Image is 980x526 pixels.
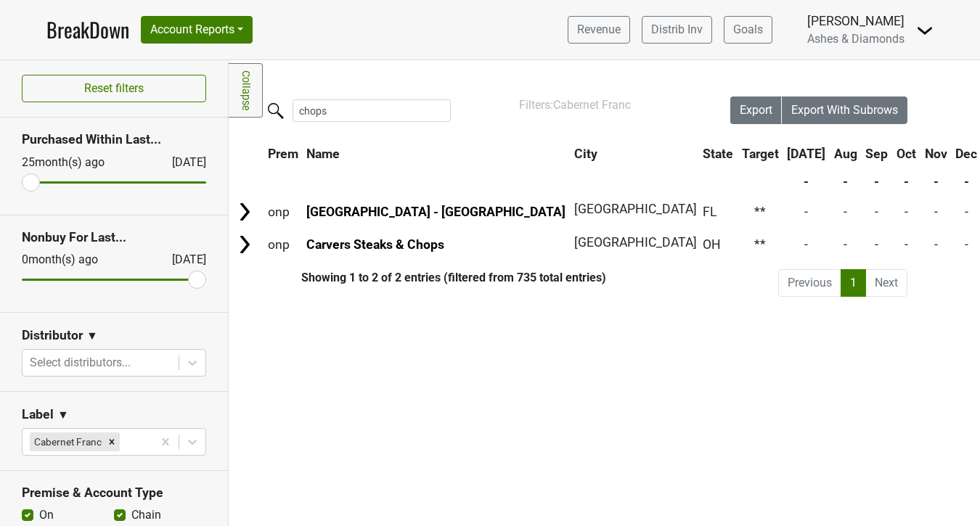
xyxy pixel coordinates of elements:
[571,141,690,167] th: City: activate to sort column ascending
[934,237,938,252] span: -
[893,168,920,194] th: -
[807,12,905,30] div: [PERSON_NAME]
[306,237,444,252] a: Carvers Steaks & Chops
[893,141,920,167] th: Oct: activate to sort column ascending
[22,75,206,102] button: Reset filters
[306,147,340,161] span: Name
[22,407,54,422] h3: Label
[844,237,847,252] span: -
[921,168,951,194] th: -
[783,168,829,194] th: -
[86,327,98,345] span: ▼
[830,168,861,194] th: -
[104,432,120,451] div: Remove Cabernet Franc
[830,141,861,167] th: Aug: activate to sort column ascending
[916,22,934,39] img: Dropdown Menu
[742,147,779,161] span: Target
[268,147,298,161] span: Prem
[965,237,968,252] span: -
[306,205,565,219] a: [GEOGRAPHIC_DATA] - [GEOGRAPHIC_DATA]
[553,98,631,112] span: Cabernet Franc
[519,96,690,114] div: Filters:
[875,237,878,252] span: -
[234,201,256,223] img: Arrow right
[921,141,951,167] th: Nov: activate to sort column ascending
[303,141,570,167] th: Name: activate to sort column ascending
[841,269,866,297] a: 1
[875,205,878,219] span: -
[568,16,630,44] a: Revenue
[22,230,206,245] h3: Nonbuy For Last...
[724,16,772,44] a: Goals
[574,202,697,216] span: [GEOGRAPHIC_DATA]
[703,237,721,252] span: OH
[57,406,69,424] span: ▼
[844,205,847,219] span: -
[730,96,783,124] button: Export
[159,154,206,171] div: [DATE]
[804,205,808,219] span: -
[804,237,808,252] span: -
[39,506,54,524] label: On
[703,205,716,219] span: FL
[22,251,137,268] div: 0 month(s) ago
[131,506,161,524] label: Chain
[574,235,697,250] span: [GEOGRAPHIC_DATA]
[229,271,606,284] div: Showing 1 to 2 of 2 entries (filtered from 735 total entries)
[740,103,772,117] span: Export
[905,237,908,252] span: -
[738,141,783,167] th: Target: activate to sort column ascending
[264,229,302,260] td: onp
[791,103,898,117] span: Export With Subrows
[159,251,206,268] div: [DATE]
[22,154,137,171] div: 25 month(s) ago
[965,205,968,219] span: -
[934,205,938,219] span: -
[862,168,892,194] th: -
[22,485,206,501] h3: Premise & Account Type
[234,234,256,255] img: Arrow right
[782,96,907,124] button: Export With Subrows
[30,432,104,451] div: Cabernet Franc
[22,328,83,343] h3: Distributor
[229,63,263,118] a: Collapse
[22,132,206,147] h3: Purchased Within Last...
[699,141,737,167] th: State: activate to sort column ascending
[783,141,829,167] th: Jul: activate to sort column ascending
[264,141,302,167] th: Prem: activate to sort column ascending
[46,15,129,45] a: BreakDown
[141,16,253,44] button: Account Reports
[642,16,712,44] a: Distrib Inv
[264,196,302,227] td: onp
[230,141,263,167] th: &nbsp;: activate to sort column ascending
[862,141,892,167] th: Sep: activate to sort column ascending
[905,205,908,219] span: -
[807,32,905,46] span: Ashes & Diamonds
